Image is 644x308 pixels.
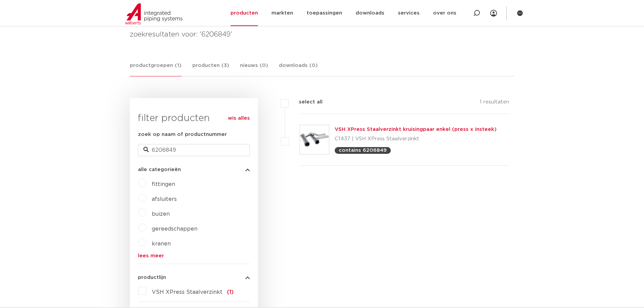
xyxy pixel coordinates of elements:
[138,275,166,280] span: productlijn
[138,253,250,258] a: lees meer
[335,134,497,144] p: C1437 | VSH XPress Staalverzinkt
[152,182,175,187] a: fittingen
[152,241,171,246] a: kranen
[138,275,250,280] button: productlijn
[228,114,250,122] a: wis alles
[279,62,318,76] a: downloads (0)
[289,98,323,106] label: select all
[152,196,177,202] a: afsluiters
[152,211,170,217] a: buizen
[138,112,250,125] h3: filter producten
[130,62,182,76] a: productgroepen (1)
[300,125,329,154] img: Thumbnail for VSH XPress Staalverzinkt kruisingpaar enkel (press x insteek)
[138,167,250,172] button: alle categorieën
[480,98,509,109] p: 1 resultaten
[335,127,497,132] a: VSH XPress Staalverzinkt kruisingpaar enkel (press x insteek)
[138,167,181,172] span: alle categorieën
[339,148,387,153] p: contains 6206849
[138,131,227,139] label: zoek op naam of productnummer
[152,226,197,232] a: gereedschappen
[130,29,515,40] h4: zoekresultaten voor: '6206849'
[152,289,222,295] span: VSH XPress Staalverzinkt
[227,289,234,295] span: (1)
[138,144,250,156] input: zoeken
[192,62,229,76] a: producten (3)
[240,62,268,76] a: nieuws (0)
